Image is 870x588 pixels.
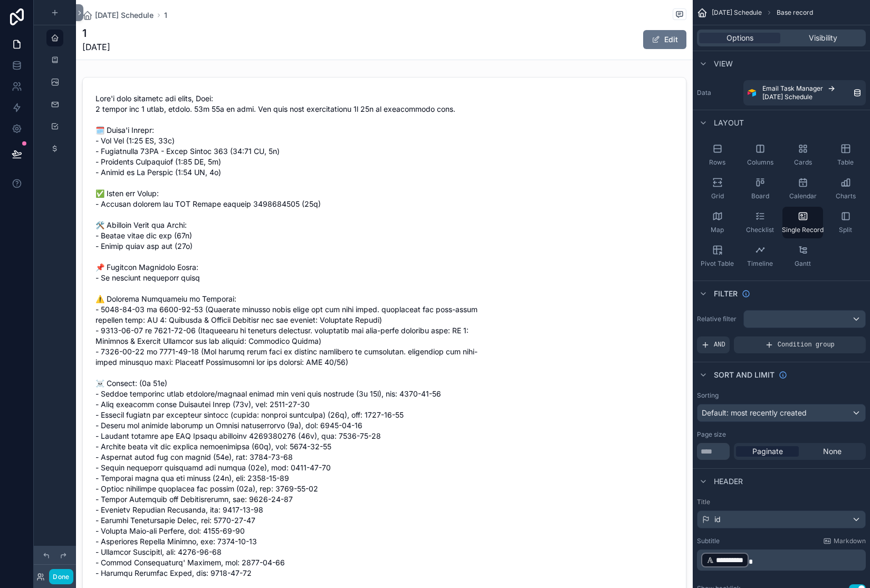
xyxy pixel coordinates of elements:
span: Rows [709,158,725,167]
span: Options [726,33,753,43]
h1: 1 [82,26,110,41]
span: Timeline [747,259,773,268]
a: Email Task Manager[DATE] Schedule [743,80,866,105]
span: Calendar [789,192,817,200]
button: Rows [697,139,738,171]
button: Charts [825,173,866,205]
span: Email Task Manager [762,84,823,93]
span: Filter [714,288,738,299]
button: Single Record [782,207,823,238]
button: Map [697,207,738,238]
img: Airtable Logo [748,89,756,97]
span: [DATE] Schedule [95,10,154,21]
span: Grid [711,192,724,200]
span: Charts [836,192,856,200]
span: Default: most recently created [702,408,807,417]
button: Board [740,173,780,205]
label: Relative filter [697,315,739,323]
label: Subtitle [697,537,720,545]
span: Layout [714,118,744,128]
span: Split [839,226,852,234]
span: Base record [777,8,813,17]
span: Columns [747,158,773,167]
button: Gantt [782,240,823,272]
span: Visibility [809,33,837,43]
button: Calendar [782,173,823,205]
span: [DATE] Schedule [712,8,762,17]
span: [DATE] [82,41,110,53]
span: Table [837,158,854,167]
label: Sorting [697,391,719,400]
button: Grid [697,173,738,205]
button: Columns [740,139,780,171]
span: Single Record [782,226,824,234]
span: Pivot Table [701,259,734,268]
label: Data [697,89,739,97]
span: Cards [794,158,812,167]
span: Board [751,192,769,200]
span: Map [711,226,724,234]
span: View [714,59,733,69]
button: Checklist [740,207,780,238]
button: Timeline [740,240,780,272]
button: Edit [643,30,686,49]
span: Gantt [795,259,811,268]
span: Header [714,476,743,487]
a: Markdown [823,537,866,545]
span: [DATE] Schedule [762,93,812,101]
a: [DATE] Schedule [82,10,154,21]
div: scrollable content [697,550,866,571]
span: Paginate [752,446,783,457]
button: Cards [782,139,823,171]
span: Condition group [778,341,835,349]
button: Pivot Table [697,240,738,272]
label: Title [697,498,866,506]
span: Checklist [746,226,774,234]
span: Markdown [834,537,866,545]
button: Table [825,139,866,171]
button: Default: most recently created [697,404,866,422]
span: Sort And Limit [714,370,775,380]
button: id [697,510,866,528]
span: AND [714,341,725,349]
span: None [823,446,842,457]
button: Split [825,207,866,238]
button: Done [49,569,73,584]
label: Page size [697,430,726,439]
a: 1 [164,10,167,21]
span: id [714,514,721,525]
